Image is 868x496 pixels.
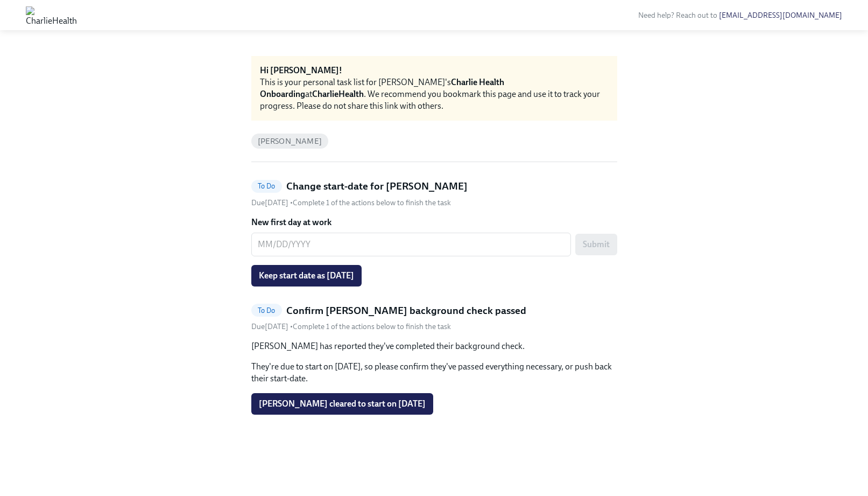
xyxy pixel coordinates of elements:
[251,322,290,331] span: Thursday, September 18th 2025, 10:00 am
[251,340,617,352] p: [PERSON_NAME] has reported they've completed their background check.
[260,76,609,112] div: This is your personal task list for [PERSON_NAME]'s at . We recommend you bookmark this page and ...
[251,137,329,145] span: [PERSON_NAME]
[251,306,282,315] span: To Do
[251,182,282,190] span: To Do
[26,6,77,24] img: CharlieHealth
[312,89,364,99] strong: CharlieHealth
[251,216,617,228] label: New first day at work
[719,11,842,20] a: [EMAIL_ADDRESS][DOMAIN_NAME]
[251,198,290,207] span: Thursday, September 18th 2025, 10:00 am
[251,304,617,332] a: To DoConfirm [PERSON_NAME] background check passedDue[DATE] •Complete 1 of the actions below to f...
[260,65,342,75] strong: Hi [PERSON_NAME]!
[259,270,354,281] span: Keep start date as [DATE]
[251,393,433,415] button: [PERSON_NAME] cleared to start on [DATE]
[259,399,426,409] span: [PERSON_NAME] cleared to start on [DATE]
[251,198,451,208] div: • Complete 1 of the actions below to finish the task
[286,304,526,318] h5: Confirm [PERSON_NAME] background check passed
[251,265,362,287] button: Keep start date as [DATE]
[251,179,617,208] a: To DoChange start-date for [PERSON_NAME]Due[DATE] •Complete 1 of the actions below to finish the ...
[638,11,842,20] span: Need help? Reach out to
[286,179,468,193] h5: Change start-date for [PERSON_NAME]
[251,322,451,332] div: • Complete 1 of the actions below to finish the task
[251,361,617,385] p: They're due to start on [DATE], so please confirm they've passed everything necessary, or push ba...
